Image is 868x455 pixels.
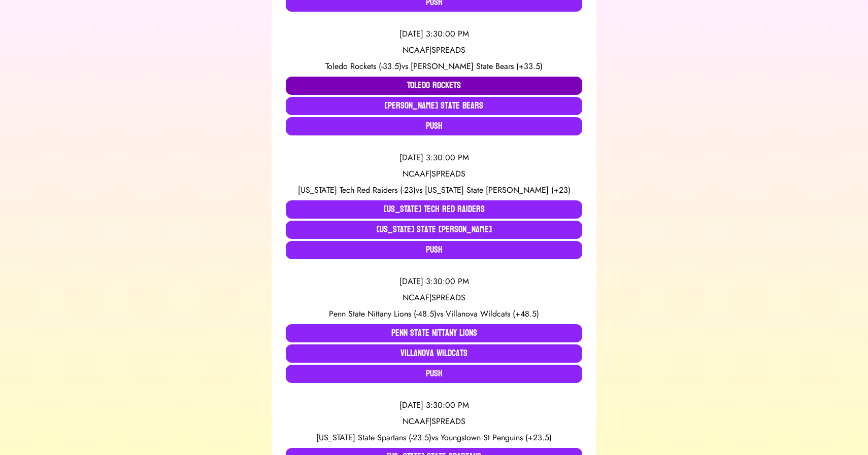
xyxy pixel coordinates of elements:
[286,365,582,383] button: Push
[286,275,582,288] div: [DATE] 3:30:00 PM
[286,292,582,304] div: NCAAF | SPREADS
[316,432,431,443] span: [US_STATE] State Spartans (-23.5)
[286,399,582,411] div: [DATE] 3:30:00 PM
[425,184,571,196] span: [US_STATE] State [PERSON_NAME] (+23)
[286,60,582,73] div: vs
[329,308,437,320] span: Penn State Nittany Lions (-48.5)
[286,415,582,428] div: NCAAF | SPREADS
[286,168,582,180] div: NCAAF | SPREADS
[325,60,402,72] span: Toledo Rockets (-33.5)
[286,77,582,95] button: Toledo Rockets
[286,97,582,115] button: [PERSON_NAME] State Bears
[286,344,582,363] button: Villanova Wildcats
[286,117,582,135] button: Push
[286,44,582,56] div: NCAAF | SPREADS
[441,432,552,443] span: Youngstown St Penguins (+23.5)
[286,432,582,444] div: vs
[286,324,582,342] button: Penn State Nittany Lions
[286,152,582,164] div: [DATE] 3:30:00 PM
[286,221,582,239] button: [US_STATE] State [PERSON_NAME]
[286,308,582,320] div: vs
[286,200,582,219] button: [US_STATE] Tech Red Raiders
[446,308,539,320] span: Villanova Wildcats (+48.5)
[286,28,582,40] div: [DATE] 3:30:00 PM
[286,184,582,196] div: vs
[286,241,582,259] button: Push
[411,60,543,72] span: [PERSON_NAME] State Bears (+33.5)
[298,184,416,196] span: [US_STATE] Tech Red Raiders (-23)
